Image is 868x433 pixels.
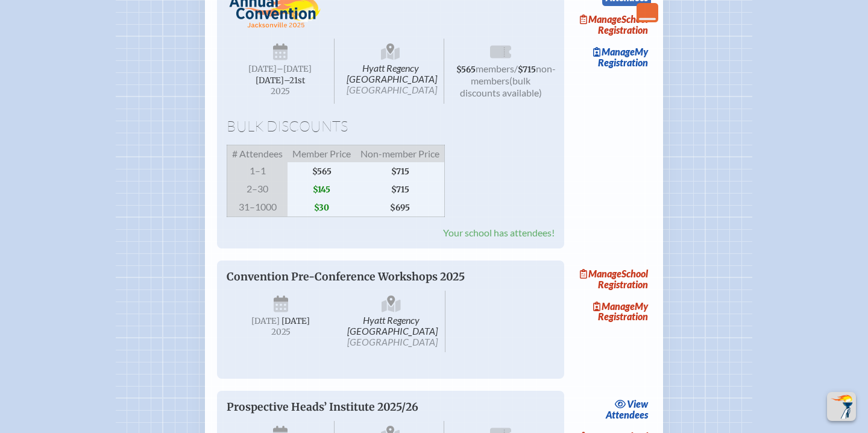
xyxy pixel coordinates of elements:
[460,75,542,98] span: (bulk discounts available)
[338,291,446,352] span: Hyatt Regency [GEOGRAPHIC_DATA]
[251,316,280,326] span: [DATE]
[347,84,437,95] span: [GEOGRAPHIC_DATA]
[227,118,555,135] h1: Bulk Discounts
[580,268,621,279] span: Manage
[227,145,288,162] span: # Attendees
[593,300,635,312] span: Manage
[514,63,518,74] span: /
[288,198,356,217] span: $30
[518,65,536,75] span: $715
[456,65,476,75] span: $565
[574,43,651,71] a: ManageMy Registration
[288,162,356,180] span: $565
[356,198,445,217] span: $695
[829,394,854,419] img: To the top
[256,75,305,86] span: [DATE]–⁠21st
[476,63,514,74] span: members
[593,46,635,57] span: Manage
[227,162,288,180] span: 1–1
[627,398,648,409] span: view
[288,180,356,198] span: $145
[574,11,651,39] a: ManageSchool Registration
[248,64,277,74] span: [DATE]
[574,265,651,293] a: ManageSchool Registration
[580,13,621,25] span: Manage
[227,270,465,283] span: Convention Pre-Conference Workshops 2025
[471,63,556,86] span: non-members
[356,145,445,162] span: Non-member Price
[236,87,324,96] span: 2025
[281,316,310,326] span: [DATE]
[827,392,856,421] button: Scroll Top
[602,396,651,423] a: viewAttendees
[277,64,312,74] span: –[DATE]
[227,180,288,198] span: 2–30
[347,336,438,347] span: [GEOGRAPHIC_DATA]
[236,327,325,337] span: 2025
[356,162,445,180] span: $715
[337,39,445,104] span: Hyatt Regency [GEOGRAPHIC_DATA]
[443,227,555,238] span: Your school has attendees!
[227,198,288,217] span: 31–1000
[574,298,651,326] a: ManageMy Registration
[227,400,418,414] span: Prospective Heads’ Institute 2025/26
[288,145,356,162] span: Member Price
[356,180,445,198] span: $715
